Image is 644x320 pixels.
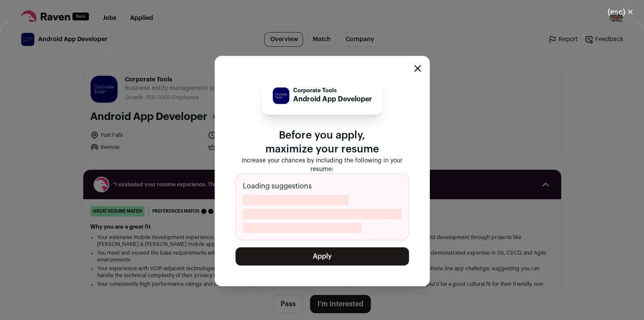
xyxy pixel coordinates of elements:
[293,94,372,104] p: Android App Developer
[235,174,409,240] div: Loading suggestions
[293,87,372,94] p: Corporate Tools
[235,129,409,156] p: Before you apply, maximize your resume
[273,87,289,104] img: 2d726dcc81ee4b75921ec0c7fada58c993727bb3c9de6763210d2a2651b55307.jpg
[597,3,644,22] button: Close modal
[235,156,409,174] p: Increase your chances by including the following in your resume:
[235,247,409,265] button: Apply
[414,65,421,72] button: Close modal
